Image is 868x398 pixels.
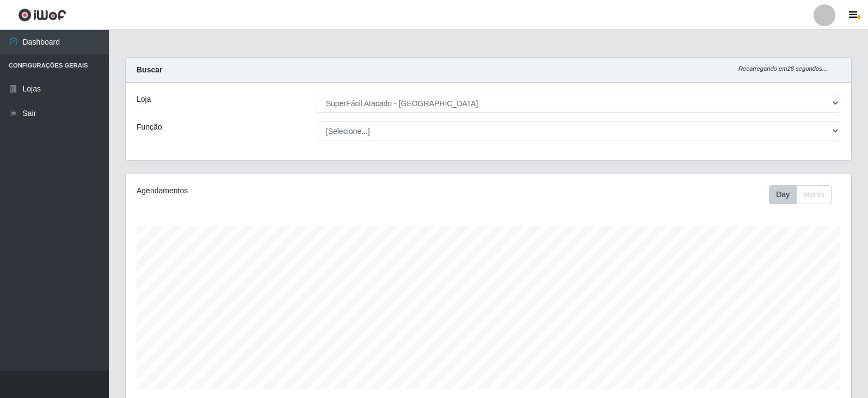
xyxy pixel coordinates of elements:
[18,8,66,22] img: CoreUI Logo
[738,65,827,72] i: Recarregando em 28 segundos...
[137,121,162,133] label: Função
[769,185,840,204] div: Toolbar with button groups
[137,185,420,197] div: Agendamentos
[769,185,797,204] button: Day
[137,65,162,74] strong: Buscar
[796,185,832,204] button: Month
[137,94,151,105] label: Loja
[769,185,832,204] div: First group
